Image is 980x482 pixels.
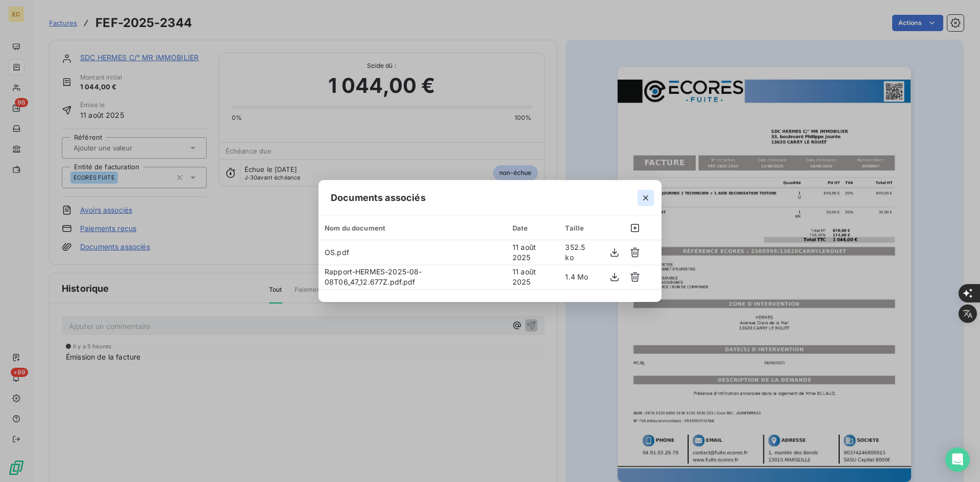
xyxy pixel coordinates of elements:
[512,243,536,262] span: 11 août 2025
[945,447,970,472] div: Open Intercom Messenger
[325,248,349,257] span: OS.pdf
[331,191,426,205] span: Documents associés
[565,224,594,232] div: Taille
[512,267,536,286] span: 11 août 2025
[565,243,585,262] span: 352.5 ko
[512,224,553,232] div: Date
[565,272,588,281] span: 1.4 Mo
[325,224,500,232] div: Nom du document
[325,267,422,286] span: Rapport-HERMES-2025-08-08T06_47_12.677Z.pdf.pdf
